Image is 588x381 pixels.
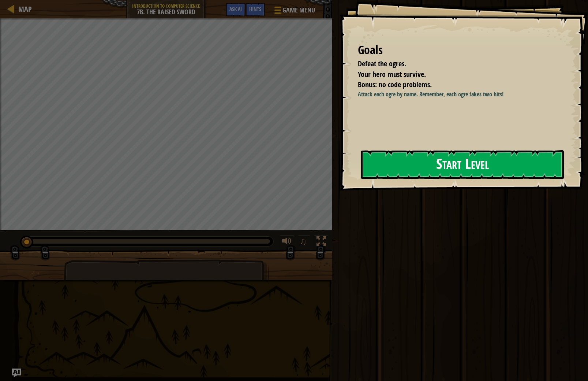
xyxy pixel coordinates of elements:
span: Map [18,4,32,14]
li: Defeat the ogres. [349,59,561,69]
p: Attack each ogre by name. Remember, each ogre takes two hits! [358,90,568,99]
button: Adjust volume [280,235,294,250]
span: Hints [249,5,261,12]
button: Ask AI [226,3,246,16]
span: ♫ [299,236,307,247]
button: Start Level [361,150,564,179]
span: Bonus: no code problems. [358,79,432,89]
li: Your hero must survive. [349,69,561,80]
button: Game Menu [269,3,319,20]
span: Ask AI [229,5,242,12]
span: Game Menu [282,5,315,15]
a: Map [15,4,32,14]
button: ♫ [298,235,310,250]
span: Your hero must survive. [358,69,426,79]
button: Toggle fullscreen [314,235,329,250]
span: Defeat the ogres. [358,59,406,69]
button: Ask AI [12,369,21,377]
div: Goals [358,42,562,59]
li: Bonus: no code problems. [349,79,561,90]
